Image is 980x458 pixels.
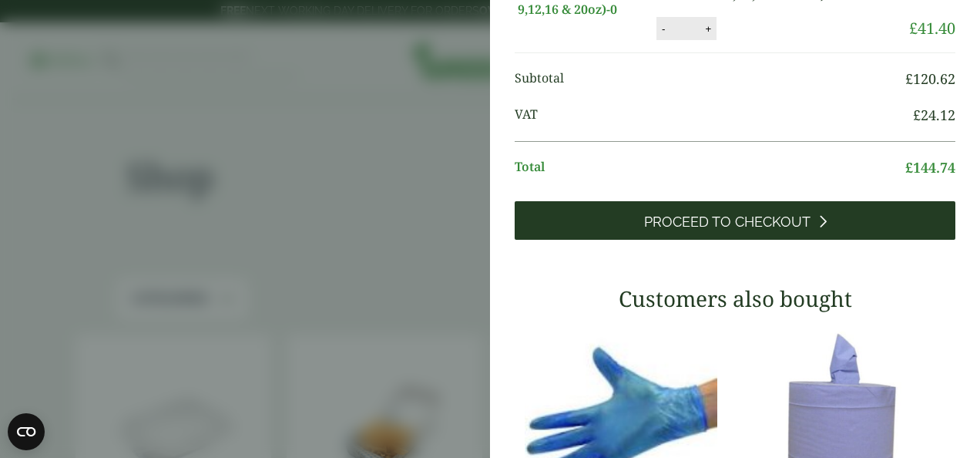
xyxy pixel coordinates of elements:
[909,18,955,39] bdi: 41.40
[905,158,955,177] bdi: 144.74
[515,201,955,240] a: Proceed to Checkout
[905,69,955,88] bdi: 120.62
[515,157,905,178] span: Total
[913,106,955,124] bdi: 24.12
[644,214,811,231] span: Proceed to Checkout
[8,413,45,450] button: Open CMP widget
[515,105,913,126] span: VAT
[515,69,905,89] span: Subtotal
[905,158,913,177] span: £
[905,69,913,88] span: £
[913,106,921,124] span: £
[909,18,918,39] span: £
[657,22,670,35] button: -
[700,22,716,35] button: +
[515,286,955,312] h3: Customers also bought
